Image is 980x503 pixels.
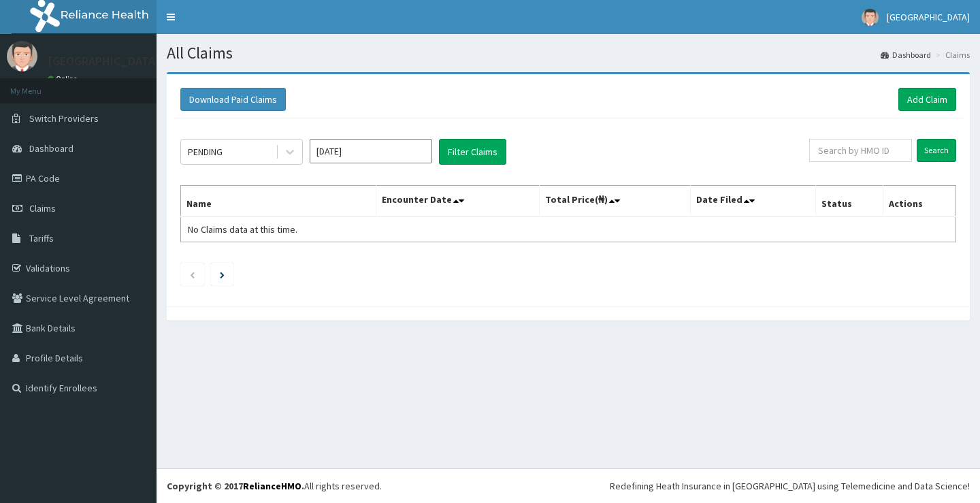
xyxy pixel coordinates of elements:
[815,186,883,217] th: Status
[167,44,970,62] h1: All Claims
[932,49,970,61] li: Claims
[189,268,195,280] a: Previous page
[881,49,931,61] a: Dashboard
[48,55,160,67] p: [GEOGRAPHIC_DATA]
[167,480,304,492] strong: Copyright © 2017 .
[883,186,955,217] th: Actions
[180,88,286,111] button: Download Paid Claims
[917,139,956,162] input: Search
[539,186,690,217] th: Total Price(₦)
[29,202,56,214] span: Claims
[310,139,432,163] input: Select Month and Year
[188,145,223,159] div: PENDING
[690,186,815,217] th: Date Filed
[610,479,970,493] div: Redefining Heath Insurance in [GEOGRAPHIC_DATA] using Telemedicine and Data Science!
[862,9,879,26] img: User Image
[29,112,99,125] span: Switch Providers
[898,88,956,111] a: Add Claim
[220,268,225,280] a: Next page
[243,480,301,492] a: RelianceHMO
[7,41,37,71] img: User Image
[887,11,970,23] span: [GEOGRAPHIC_DATA]
[188,223,297,236] span: No Claims data at this time.
[809,139,912,162] input: Search by HMO ID
[376,186,539,217] th: Encounter Date
[48,74,80,84] a: Online
[181,186,376,217] th: Name
[29,142,73,155] span: Dashboard
[29,232,54,244] span: Tariffs
[439,139,506,165] button: Filter Claims
[157,468,980,503] footer: All rights reserved.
